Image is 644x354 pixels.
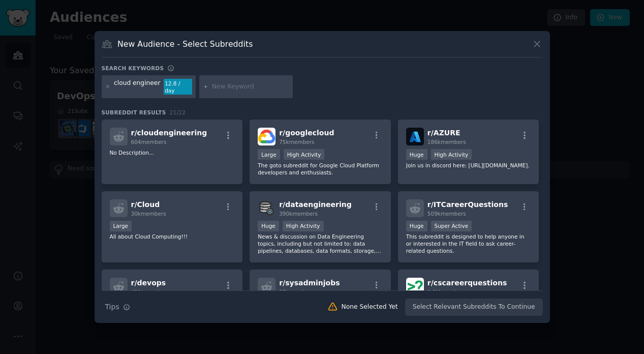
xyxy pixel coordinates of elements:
span: 75k members [279,139,314,145]
span: 30k members [131,211,166,217]
span: 186k members [427,139,466,145]
p: This subreddit is designed to help anyone in or interested in the IT field to ask career-related ... [406,233,531,254]
input: New Keyword [212,82,289,92]
h3: Search keywords [102,65,164,72]
span: Tips [105,302,119,312]
img: googlecloud [258,128,275,145]
h3: New Audience - Select Subreddits [117,39,253,49]
span: 21 / 22 [170,109,186,115]
p: News & discussion on Data Engineering topics, including but not limited to: data pipelines, datab... [258,233,383,254]
p: No Description... [110,149,235,156]
span: r/ cscareerquestions [427,279,507,287]
span: r/ googlecloud [279,129,334,137]
div: High Activity [284,149,325,160]
button: Tips [102,298,134,316]
span: 421k members [131,289,170,295]
div: High Activity [431,149,472,160]
span: 27k members [279,289,314,295]
div: cloud engineer [114,79,160,95]
span: 390k members [279,211,318,217]
div: None Selected Yet [342,303,398,312]
img: dataengineering [258,199,275,217]
span: r/ dataengineering [279,200,352,209]
span: 2.3M members [427,289,466,295]
div: Large [110,221,132,231]
span: Subreddit Results [102,109,166,116]
span: 509k members [427,211,466,217]
div: Large [258,149,280,160]
div: Huge [406,149,427,160]
span: r/ Cloud [131,200,160,209]
p: The goto subreddit for Google Cloud Platform developers and enthusiasts. [258,162,383,176]
div: 12.8 / day [164,79,192,95]
div: Huge [258,221,279,231]
span: r/ AZURE [427,129,461,137]
span: r/ ITCareerQuestions [427,200,508,209]
span: r/ cloudengineering [131,129,207,137]
div: High Activity [283,221,324,231]
span: r/ sysadminjobs [279,279,340,287]
img: AZURE [406,128,424,145]
img: cscareerquestions [406,278,424,296]
div: Super Active [431,221,472,231]
p: All about Cloud Computing!!! [110,233,235,240]
p: Join us in discord here: [URL][DOMAIN_NAME]. [406,162,531,169]
span: 604 members [131,139,167,145]
div: Huge [406,221,427,231]
span: r/ devops [131,279,166,287]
